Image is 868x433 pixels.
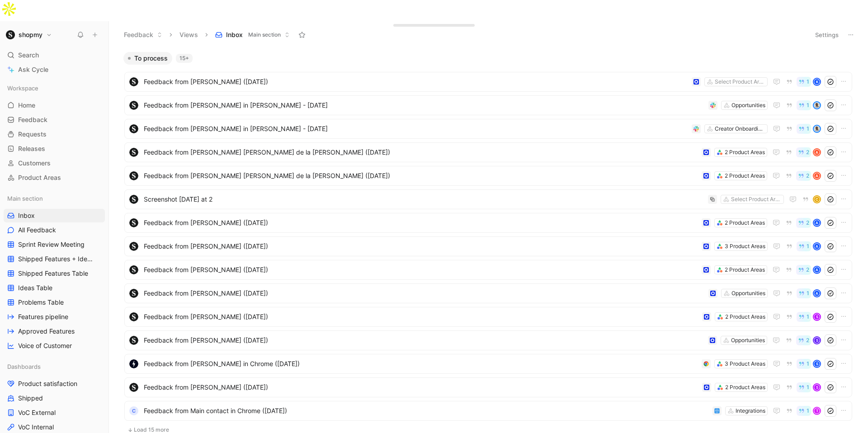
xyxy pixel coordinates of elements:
[4,252,105,266] a: Shipped Features + Ideas Table
[175,28,202,42] button: Views
[725,383,765,392] div: 2 Product Areas
[807,361,809,367] span: 1
[144,335,704,346] span: Feedback from [PERSON_NAME] ([DATE])
[731,289,765,298] div: Opportunities
[797,312,811,322] button: 1
[129,77,138,86] img: logo
[129,359,138,368] img: logo
[144,76,688,87] span: Feedback from [PERSON_NAME] ([DATE])
[806,173,809,179] span: 2
[4,171,105,184] a: Product Areas
[725,148,765,157] div: 2 Product Areas
[807,79,809,85] span: 1
[124,72,852,92] a: logoFeedback from [PERSON_NAME] ([DATE])Select Product Areas1K
[4,281,105,295] a: Ideas Table
[814,384,820,391] div: S
[18,101,35,110] span: Home
[18,211,35,220] span: Inbox
[797,241,811,251] button: 1
[7,362,41,371] span: Dashboards
[176,54,193,63] div: 15+
[4,209,105,222] a: Inbox
[796,171,811,181] button: 2
[814,126,820,132] img: avatar
[129,242,138,251] img: logo
[124,260,852,280] a: logoFeedback from [PERSON_NAME] ([DATE])2 Product Areas2A
[144,311,698,322] span: Feedback from [PERSON_NAME] ([DATE])
[807,385,809,390] span: 1
[18,50,39,61] span: Search
[797,359,811,369] button: 1
[814,290,820,297] div: A
[4,391,105,405] a: Shipped
[797,382,811,392] button: 1
[248,30,281,39] span: Main section
[797,124,811,134] button: 1
[725,265,765,274] div: 2 Product Areas
[715,77,765,86] div: Select Product Areas
[7,194,43,203] span: Main section
[129,265,138,274] img: logo
[725,312,765,321] div: 2 Product Areas
[123,52,172,65] button: To process
[124,95,852,115] a: logoFeedback from [PERSON_NAME] in [PERSON_NAME] - [DATE]Opportunities1avatar
[814,314,820,320] div: S
[124,189,852,209] a: logoScreenshot [DATE] at 2Select Product AreasC
[120,28,166,42] button: Feedback
[18,283,52,292] span: Ideas Table
[129,148,138,157] img: logo
[797,406,811,416] button: 1
[796,265,811,275] button: 2
[124,119,852,139] a: logoFeedback from [PERSON_NAME] in [PERSON_NAME] - [DATE]Creator Onboarding/Sign up/Waitlist1avatar
[18,144,45,153] span: Releases
[18,408,56,417] span: VoC External
[144,288,705,299] span: Feedback from [PERSON_NAME] ([DATE])
[7,84,38,93] span: Workspace
[814,337,820,344] div: S
[18,327,75,336] span: Approved Features
[797,288,811,298] button: 1
[4,310,105,324] a: Features pipeline
[797,100,811,110] button: 1
[736,406,765,415] div: Integrations
[725,359,765,368] div: 3 Product Areas
[4,325,105,338] a: Approved Features
[715,124,765,133] div: Creator Onboarding/Sign up/Waitlist
[18,64,48,75] span: Ask Cycle
[134,54,168,63] span: To process
[814,196,820,202] div: C
[4,339,105,353] a: Voice of Customer
[144,241,698,252] span: Feedback from [PERSON_NAME] ([DATE])
[4,81,105,95] div: Workspace
[6,30,15,39] img: shopmy
[18,240,85,249] span: Sprint Review Meeting
[807,314,809,320] span: 1
[144,358,698,369] span: Feedback from [PERSON_NAME] in Chrome ([DATE])
[807,291,809,296] span: 1
[18,379,77,388] span: Product satisfaction
[144,147,698,158] span: Feedback from [PERSON_NAME] [PERSON_NAME] de la [PERSON_NAME] ([DATE])
[731,195,782,204] div: Select Product Areas
[144,123,688,134] span: Feedback from [PERSON_NAME] in [PERSON_NAME] - [DATE]
[806,338,809,343] span: 2
[4,192,105,205] div: Main section
[144,194,704,205] span: Screenshot [DATE] at 2
[144,170,698,181] span: Feedback from [PERSON_NAME] [PERSON_NAME] de la [PERSON_NAME] ([DATE])
[4,267,105,280] a: Shipped Features Table
[129,312,138,321] img: logo
[4,127,105,141] a: Requests
[814,243,820,249] div: A
[129,195,138,204] img: logo
[814,173,820,179] div: A
[18,226,56,235] span: All Feedback
[4,296,105,309] a: Problems Table
[129,171,138,180] img: logo
[129,289,138,298] img: logo
[731,101,765,110] div: Opportunities
[796,335,811,345] button: 2
[129,383,138,392] img: logo
[4,63,105,76] a: Ask Cycle
[18,254,94,264] span: Shipped Features + Ideas Table
[814,149,820,155] div: A
[4,113,105,127] a: Feedback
